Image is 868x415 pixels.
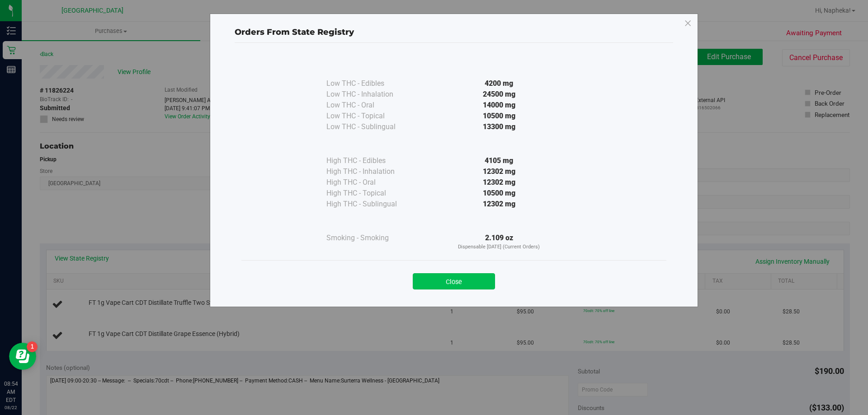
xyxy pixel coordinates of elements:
div: 2.109 oz [417,233,581,251]
div: High THC - Sublingual [326,199,417,210]
div: 24500 mg [417,89,581,100]
div: 13300 mg [417,121,581,132]
div: 4200 mg [417,78,581,89]
div: Low THC - Topical [326,111,417,121]
iframe: Resource center [9,343,36,370]
p: Dispensable [DATE] (Current Orders) [417,243,581,251]
button: Close [413,273,495,289]
iframe: Resource center unread badge [27,341,38,352]
div: High THC - Oral [326,177,417,188]
div: 12302 mg [417,199,581,210]
div: 14000 mg [417,100,581,111]
div: Low THC - Sublingual [326,121,417,132]
div: High THC - Edibles [326,155,417,166]
div: 10500 mg [417,111,581,121]
div: 4105 mg [417,155,581,166]
div: 12302 mg [417,177,581,188]
div: 12302 mg [417,166,581,177]
div: Smoking - Smoking [326,233,417,243]
span: Orders From State Registry [235,27,354,37]
div: Low THC - Oral [326,100,417,111]
div: High THC - Topical [326,188,417,199]
div: High THC - Inhalation [326,166,417,177]
div: Low THC - Inhalation [326,89,417,100]
div: Low THC - Edibles [326,78,417,89]
div: 10500 mg [417,188,581,199]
